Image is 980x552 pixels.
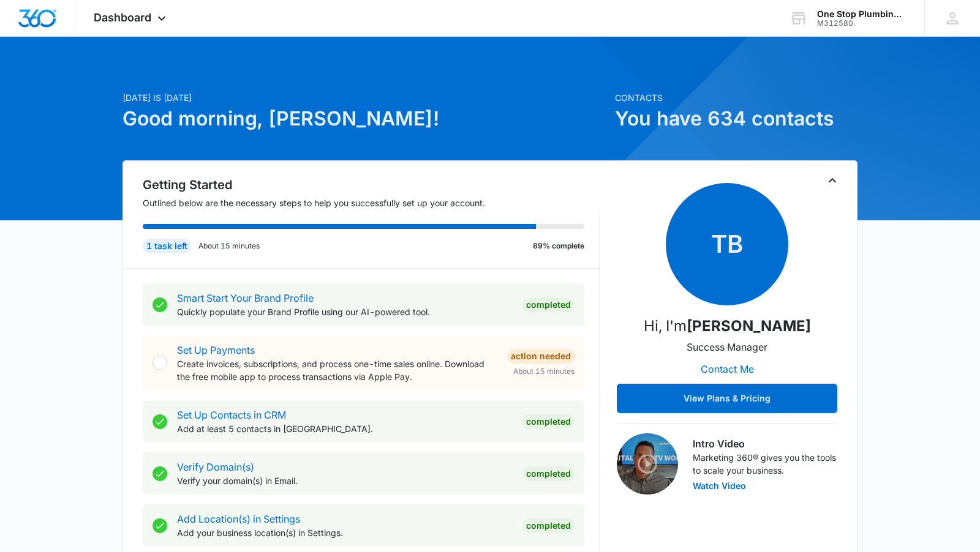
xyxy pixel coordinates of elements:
[177,526,513,539] p: Add your business location(s) in Settings.
[617,433,678,494] img: Intro Video
[687,317,811,335] strong: [PERSON_NAME]
[615,104,858,133] h1: You have 634 contacts
[617,384,837,413] button: View Plans & Pricing
[177,461,254,473] a: Verify Domain(s)
[177,344,255,356] a: Set Up Payments
[693,451,837,477] p: Marketing 360® gives you the tools to scale your business.
[177,513,300,525] a: Add Location(s) in Settings
[513,366,575,377] span: About 15 minutes
[644,315,811,337] p: Hi, I'm
[94,11,151,24] span: Dashboard
[825,173,840,188] button: Toggle Collapse
[177,292,314,304] a: Smart Start Your Brand Profile
[688,354,766,384] button: Contact Me
[143,239,191,253] div: 1 task left
[143,196,600,209] p: Outlined below are the necessary steps to help you successfully set up your account.
[666,183,788,305] span: TB
[522,297,575,312] div: Completed
[123,91,608,104] p: [DATE] is [DATE]
[177,357,497,383] p: Create invoices, subscriptions, and process one-time sales online. Download the free mobile app t...
[177,474,513,487] p: Verify your domain(s) in Email.
[693,482,746,490] button: Watch Video
[177,422,513,435] p: Add at least 5 contacts in [GEOGRAPHIC_DATA].
[533,241,584,252] p: 89% complete
[817,19,907,28] div: account id
[198,241,260,252] p: About 15 minutes
[615,91,858,104] p: Contacts
[522,466,575,481] div: Completed
[177,305,513,318] p: Quickly populate your Brand Profile using our AI-powered tool.
[143,176,600,194] h2: Getting Started
[177,409,286,421] a: Set Up Contacts in CRM
[123,104,608,133] h1: Good morning, [PERSON_NAME]!
[522,414,575,429] div: Completed
[687,340,767,354] p: Success Manager
[507,349,575,364] div: Action Needed
[693,436,837,451] h3: Intro Video
[817,9,907,19] div: account name
[522,518,575,533] div: Completed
